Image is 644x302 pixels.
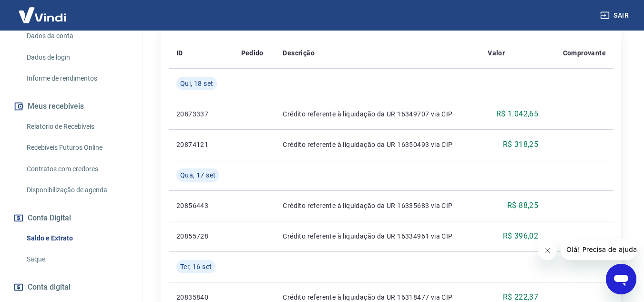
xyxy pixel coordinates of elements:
button: Sair [598,7,633,24]
p: Crédito referente à liquidação da UR 16318477 via CIP [283,292,472,302]
p: R$ 88,25 [507,200,538,211]
span: Conta digital [28,281,71,294]
p: Descrição [283,48,315,58]
span: Qui, 18 set [180,79,213,88]
p: Crédito referente à liquidação da UR 16350493 via CIP [283,140,472,149]
p: 20873337 [176,109,226,119]
p: 20835840 [176,292,226,302]
a: Dados da conta [23,26,131,46]
p: Comprovante [563,48,606,58]
p: Valor [488,48,505,58]
span: Olá! Precisa de ajuda? [6,7,80,14]
iframe: Mensagem da empresa [561,239,636,260]
iframe: Botão para abrir a janela de mensagens [606,264,636,294]
p: Crédito referente à liquidação da UR 16334961 via CIP [283,231,472,241]
button: Conta Digital [11,208,131,229]
p: 20855728 [176,231,226,241]
span: Qua, 17 set [180,170,215,180]
a: Recebíveis Futuros Online [23,138,131,157]
p: R$ 318,25 [503,139,539,150]
p: R$ 396,02 [503,230,539,242]
p: Crédito referente à liquidação da UR 16335683 via CIP [283,201,472,210]
a: Saldo e Extrato [23,229,131,248]
iframe: Fechar mensagem [538,241,557,260]
p: ID [176,48,183,58]
p: R$ 1.042,65 [496,108,538,120]
p: Pedido [241,48,264,58]
a: Dados de login [23,48,131,67]
a: Disponibilização de agenda [23,180,131,200]
button: Meus recebíveis [11,96,131,117]
img: Vindi [11,0,73,30]
a: Relatório de Recebíveis [23,117,131,136]
p: 20874121 [176,140,226,149]
a: Saque [23,250,131,269]
a: Conta digital [11,277,131,298]
a: Contratos com credores [23,159,131,179]
p: 20856443 [176,201,226,210]
a: Informe de rendimentos [23,69,131,88]
span: Ter, 16 set [180,262,212,271]
p: Crédito referente à liquidação da UR 16349707 via CIP [283,109,472,119]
